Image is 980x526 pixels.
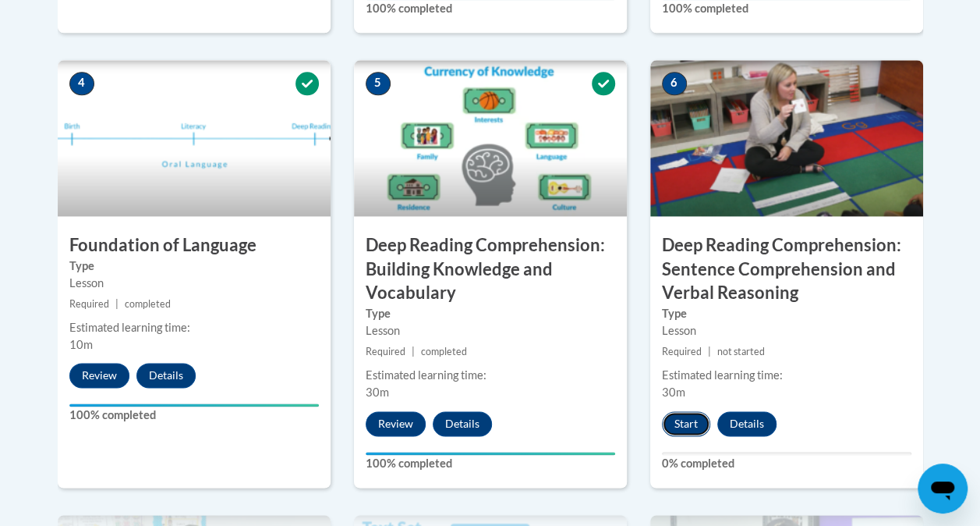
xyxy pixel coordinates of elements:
[918,464,968,514] iframe: Button to launch messaging window
[366,72,391,95] span: 5
[662,386,685,399] span: 30m
[366,367,615,384] div: Estimated learning time:
[125,298,171,310] span: completed
[717,411,777,436] button: Details
[366,346,405,357] span: Required
[115,298,119,310] span: |
[650,60,923,216] img: Course Image
[662,367,911,384] div: Estimated learning time:
[412,346,415,357] span: |
[717,346,765,357] span: not started
[136,363,196,388] button: Details
[662,72,687,95] span: 6
[366,386,389,399] span: 30m
[421,346,467,357] span: completed
[58,233,331,258] h3: Foundation of Language
[662,346,702,357] span: Required
[58,60,331,216] img: Course Image
[69,275,319,292] div: Lesson
[708,346,711,357] span: |
[662,411,710,436] button: Start
[433,411,492,436] button: Details
[366,305,615,322] label: Type
[354,60,627,216] img: Course Image
[69,338,93,351] span: 10m
[69,319,319,336] div: Estimated learning time:
[366,322,615,339] div: Lesson
[69,403,319,407] div: Your progress
[662,455,911,472] label: 0% completed
[650,233,923,305] h3: Deep Reading Comprehension: Sentence Comprehension and Verbal Reasoning
[69,407,319,424] label: 100% completed
[69,258,319,275] label: Type
[366,455,615,472] label: 100% completed
[662,305,911,322] label: Type
[69,363,129,388] button: Review
[69,72,94,95] span: 4
[366,411,426,436] button: Review
[366,452,615,455] div: Your progress
[354,233,627,305] h3: Deep Reading Comprehension: Building Knowledge and Vocabulary
[69,298,109,310] span: Required
[662,322,911,339] div: Lesson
